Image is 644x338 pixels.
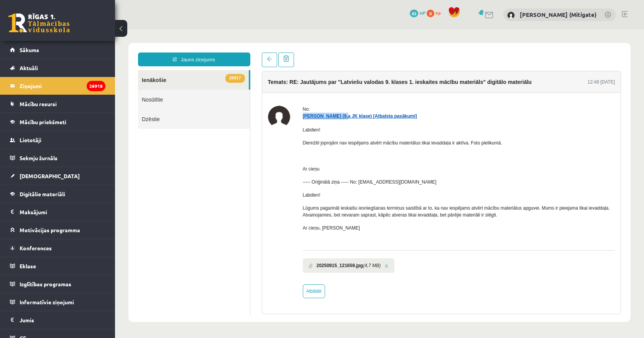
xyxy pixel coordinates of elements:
a: Motivācijas programma [10,221,105,239]
span: 26917 [110,44,130,53]
span: Aktuāli [20,64,38,71]
p: ----- Oriģinālā ziņa ----- No: [EMAIL_ADDRESS][DOMAIN_NAME] [188,149,500,156]
span: Eklase [20,263,36,269]
p: Labdien! [188,97,500,104]
span: [DEMOGRAPHIC_DATA] [20,172,80,179]
b: 20250915_121659.jpg [202,233,248,240]
span: Digitālie materiāli [20,190,65,197]
a: [PERSON_NAME] (9.a JK klase) [Atbalsta pasākumi] [188,84,302,89]
span: Sekmju žurnāls [20,154,58,161]
p: Ar cieņu, [PERSON_NAME] [188,195,500,202]
div: 12:48 [DATE] [473,49,500,56]
span: 0 [427,10,434,17]
a: Jumis [10,311,105,329]
a: Ziņojumi26918 [10,77,105,95]
span: Mācību priekšmeti [20,118,66,125]
a: Eklase [10,257,105,275]
p: Diemžēl joprojām nav iespējams atvērt mācību materiālus tikai ievaddaļa ir aktīva. Foto pielikumā. [188,110,500,117]
legend: Ziņojumi [20,77,105,95]
a: Mācību resursi [10,95,105,113]
div: No: [188,76,500,83]
p: Lūgums pagarināt ieskaišu iesniegšanas termiņus saistībā ar to, ka nav iespējams atvērt mācību ma... [188,175,500,189]
a: 43 mP [410,10,426,16]
span: Konferences [20,244,52,251]
i: 26918 [87,81,105,91]
a: Digitālie materiāli [10,185,105,203]
a: Atbildēt [188,255,210,269]
a: Mācību priekšmeti [10,113,105,131]
a: Rīgas 1. Tālmācības vidusskola [8,13,70,33]
span: xp [435,10,440,16]
a: 0 xp [427,10,444,16]
a: Nosūtītie [23,60,135,80]
p: Ar cieņu [188,136,500,143]
span: mP [419,10,426,16]
span: Izglītības programas [20,281,71,287]
a: 26917Ienākošie [23,41,134,60]
a: Sekmju žurnāls [10,149,105,167]
a: [PERSON_NAME] (Mitigate) [520,11,596,18]
a: Informatīvie ziņojumi [10,293,105,311]
a: [DEMOGRAPHIC_DATA] [10,167,105,185]
i: (4,7 MB) [248,233,266,240]
span: Informatīvie ziņojumi [20,299,74,305]
a: Sākums [10,41,105,59]
a: Maksājumi [10,203,105,221]
a: Lietotāji [10,131,105,149]
legend: Maksājumi [20,203,105,221]
a: Aktuāli [10,59,105,77]
span: Lietotāji [20,136,41,143]
p: Labdien! [188,162,500,169]
span: Sākums [20,46,39,53]
img: Vitālijs Viļums (Mitigate) [507,11,515,19]
span: Jumis [20,317,34,323]
a: Dzēstie [23,80,135,99]
a: Konferences [10,239,105,257]
a: Izglītības programas [10,275,105,293]
a: Jauns ziņojums [23,23,135,37]
img: Aleksejs Dovbenko [153,76,175,98]
h4: Temats: RE: Jautājums par "Latviešu valodas 9. klases 1. ieskaites mācību materiāls" digitālo mat... [153,49,417,56]
span: 43 [410,10,418,17]
span: Mācību resursi [20,100,57,107]
span: Motivācijas programma [20,226,80,233]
